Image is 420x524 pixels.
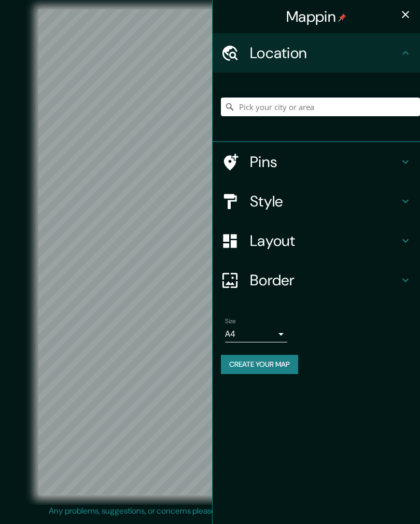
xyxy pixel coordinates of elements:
label: Size [225,317,236,326]
div: Layout [213,221,420,260]
h4: Border [250,271,399,289]
canvas: Map [38,9,382,495]
p: Any problems, suggestions, or concerns please email . [49,505,368,517]
h4: Location [250,44,399,62]
h4: Pins [250,153,399,171]
div: Location [213,33,420,73]
input: Pick your city or area [221,98,420,116]
div: Border [213,260,420,300]
h4: Style [250,192,399,211]
div: A4 [225,326,287,342]
div: Pins [213,142,420,182]
div: Style [213,182,420,221]
button: Create your map [221,355,298,374]
h4: Layout [250,231,399,250]
h4: Mappin [286,7,346,26]
img: pin-icon.png [338,13,346,22]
